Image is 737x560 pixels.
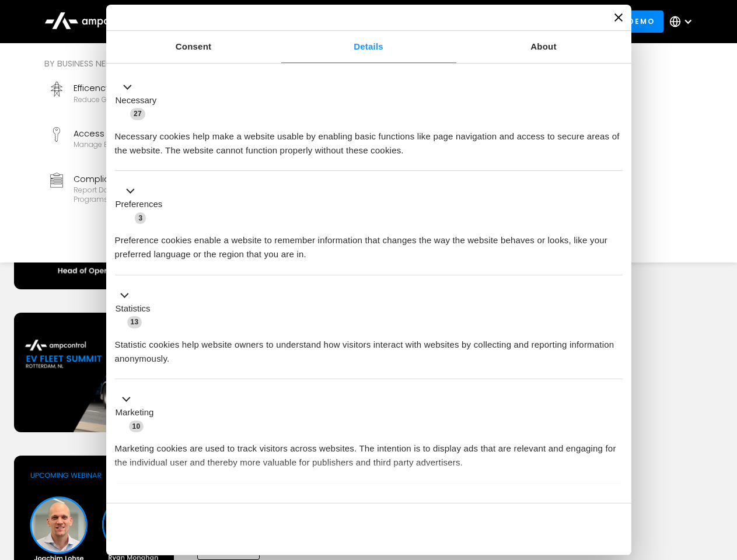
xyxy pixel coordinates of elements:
button: Unclassified (2) [115,496,211,511]
a: EfficencyReduce grid contraints and fuel costs [44,77,231,118]
div: Preference cookies enable a website to remember information that changes the way the website beha... [115,225,623,261]
span: 27 [130,108,145,120]
span: 10 [129,421,144,432]
label: Preferences [116,198,163,211]
div: Manage EV charger security and access [74,140,214,149]
button: Okay [455,512,622,546]
div: Statistic cookies help website owners to understand how visitors interact with websites by collec... [115,329,623,366]
a: Consent [106,31,281,63]
span: 2 [193,498,204,510]
div: Access Control [74,127,214,140]
label: Statistics [116,302,151,316]
button: Marketing (10) [115,393,161,433]
div: Efficency [74,82,208,94]
button: Close banner [614,13,623,22]
div: Marketing cookies are used to track visitors across websites. The intention is to display ads tha... [115,433,623,470]
div: Report data and stay compliant with EV programs [74,185,226,204]
span: 3 [135,212,146,224]
div: Necessary cookies help make a website usable by enabling basic functions like page navigation and... [115,121,623,157]
button: Preferences (3) [115,184,170,225]
div: Reduce grid contraints and fuel costs [74,95,208,104]
div: Compliance [74,173,226,185]
button: Statistics (13) [115,288,158,329]
button: Necessary (27) [115,80,164,121]
a: ComplianceReport data and stay compliant with EV programs [44,168,231,209]
label: Necessary [116,94,157,107]
div: By business need [44,57,422,70]
a: Access ControlManage EV charger security and access [44,123,231,163]
a: About [456,31,631,63]
label: Marketing [116,406,154,419]
span: 13 [127,316,142,328]
a: Details [281,31,456,63]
